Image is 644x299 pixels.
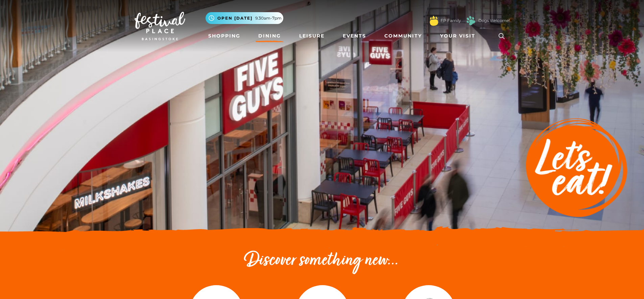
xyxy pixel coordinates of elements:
button: Open [DATE] 9.30am-7pm [206,12,283,24]
a: Leisure [296,30,327,42]
a: Dogs Welcome! [478,18,510,24]
a: FP Family [440,18,461,24]
h2: Discover something new... [135,250,510,272]
img: Festival Place Logo [135,12,185,40]
span: Your Visit [440,32,475,40]
span: 9.30am-7pm [255,15,282,21]
span: Open [DATE] [217,15,253,21]
a: Events [340,30,369,42]
a: Dining [256,30,284,42]
a: Community [382,30,425,42]
a: Your Visit [437,30,481,42]
a: Shopping [206,30,243,42]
